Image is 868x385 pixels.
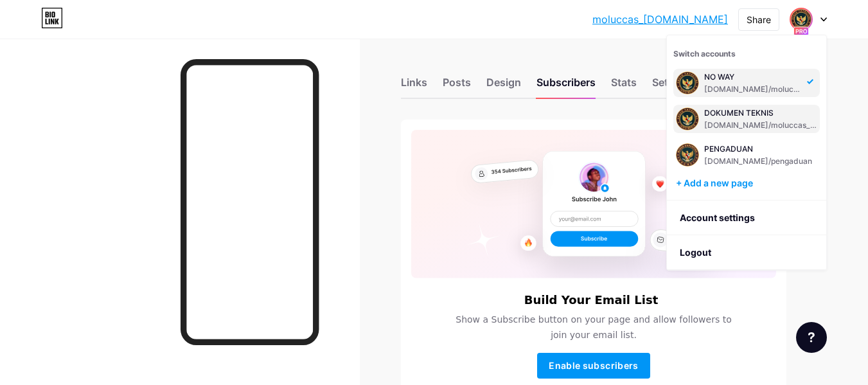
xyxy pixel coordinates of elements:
span: Show a Subscribe button on your page and allow followers to join your email list. [448,312,740,343]
div: Posts [443,75,471,98]
div: Links [401,75,427,98]
button: Enable subscribers [537,353,650,379]
li: Logout [667,235,826,270]
span: Enable subscribers [549,360,638,371]
div: Subscribers [536,75,596,98]
a: moluccas_[DOMAIN_NAME] [592,12,728,27]
div: Share [747,13,771,26]
div: NO WAY [704,72,803,82]
img: SKP Ambon [791,9,811,30]
div: Design [486,75,521,98]
div: [DOMAIN_NAME]/moluccas_teknis [704,120,817,130]
div: Settings [652,75,693,98]
img: SKP Ambon [676,71,699,94]
div: Stats [611,75,637,98]
div: + Add a new page [676,177,820,190]
span: Switch accounts [673,49,736,58]
div: PENGADUAN [704,144,812,154]
a: Account settings [667,201,826,235]
img: SKP Ambon [676,107,699,130]
div: DOKUMEN TEKNIS [704,108,817,118]
img: SKP Ambon [676,143,699,166]
div: [DOMAIN_NAME]/moluccas_drive [704,84,803,94]
div: [DOMAIN_NAME]/pengaduan [704,156,812,166]
h6: Build Your Email List [524,294,659,307]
